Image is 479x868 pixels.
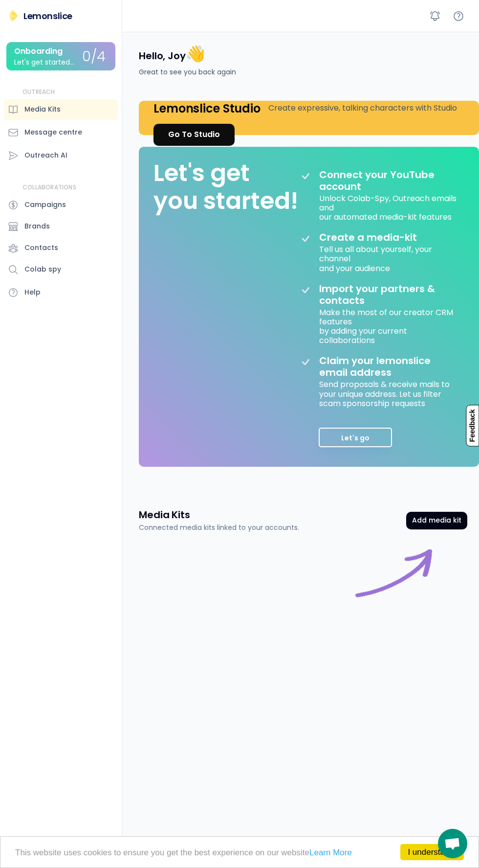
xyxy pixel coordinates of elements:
div: COLLABORATIONS [22,183,76,192]
div: Make the most of our creator CRM features by adding your current collaborations [319,306,457,345]
div: Import your partners & contacts [319,283,457,306]
div: Lemonslice [23,10,72,22]
div: Create a media-kit [319,231,441,243]
div: Claim your lemonslice email address [319,355,457,378]
div: Let's get you started! [153,159,298,215]
div: Let's get started... [14,59,74,66]
div: Contacts [24,243,58,253]
div: Brands [24,221,50,231]
div: Colab spy [24,264,61,274]
div: Media Kits [24,104,61,114]
h4: Lemonslice Studio [153,101,261,116]
div: Go To Studio [168,129,220,140]
div: Tell us all about yourself, your channel and your audience [319,243,457,273]
div: Outreach AI [24,150,67,160]
div: Connected media kits linked to your accounts. [139,523,299,533]
a: I understand! [400,844,464,860]
font: 👋 [186,43,205,65]
div: Start here [350,545,438,633]
div: Connect your YouTube account [319,169,457,192]
div: Campaigns [24,200,66,210]
a: Learn More [309,848,352,857]
div: 0/4 [82,49,106,65]
button: Add media kit [406,512,467,529]
img: Lemonslice [8,10,20,22]
button: Let's go [319,428,392,447]
img: connect%20image%20purple.gif [350,545,438,633]
div: Create expressive, talking characters with Studio [268,102,457,114]
a: Go To Studio [153,124,235,146]
div: Great to see you back again [139,67,236,77]
div: Help [24,287,41,297]
div: Open chat [438,829,467,858]
p: This website uses cookies to ensure you get the best experience on our website [15,848,464,857]
div: Send proposals & receive mails to your unique address. Let us filter scam sponsorship requests [319,378,457,408]
div: OUTREACH [22,88,55,96]
div: Onboarding [14,47,63,56]
div: Unlock Colab-Spy, Outreach emails and our automated media-kit features [319,192,457,222]
h3: Media Kits [139,508,190,522]
div: Message centre [24,127,82,137]
h4: Hello, Joy [139,44,205,64]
